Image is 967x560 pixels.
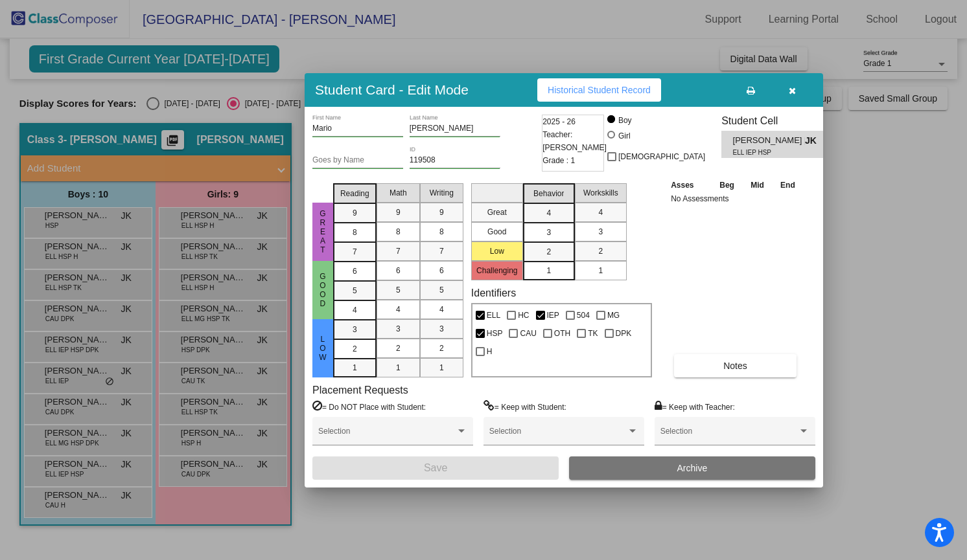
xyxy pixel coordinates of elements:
span: [PERSON_NAME] [PERSON_NAME] [733,134,805,148]
span: 8 [353,227,357,238]
span: ELL IEP HSP [733,148,796,157]
span: 2 [598,245,603,257]
span: Math [390,187,407,199]
span: 5 [439,284,444,296]
span: 2 [546,246,551,258]
label: Identifiers [471,287,516,299]
div: Boy [618,115,632,126]
span: Reading [340,188,369,199]
span: 7 [353,246,357,258]
th: Mid [743,178,772,192]
span: 8 [396,226,401,238]
span: Teacher: [PERSON_NAME] [542,128,607,154]
span: 9 [353,207,357,219]
span: Historical Student Record [548,85,651,95]
span: 8 [439,226,444,238]
label: Placement Requests [312,384,408,396]
span: MG [607,308,620,323]
span: Grade : 1 [542,154,575,167]
button: Save [312,456,559,480]
span: 6 [439,265,444,276]
span: TK [588,326,598,341]
span: Save [424,462,447,473]
h3: Student Card - Edit Mode [315,82,469,98]
div: Girl [618,130,631,142]
th: Beg [711,178,742,192]
span: Behavior [533,188,564,199]
span: H [487,344,493,359]
span: 2 [439,342,444,354]
span: 3 [353,324,357,335]
input: Enter ID [410,156,500,165]
span: 3 [546,227,551,238]
span: 5 [353,285,357,297]
span: 4 [353,304,357,316]
span: 6 [396,265,401,276]
span: 7 [439,245,444,257]
h3: Student Cell [721,115,834,127]
span: 6 [353,265,357,277]
span: 5 [396,284,401,296]
button: Notes [674,354,797,377]
td: No Assessments [668,192,804,205]
input: goes by name [312,156,403,165]
span: Good [317,272,329,308]
button: Archive [569,456,815,480]
span: CAU [520,326,536,341]
span: JK [805,134,823,148]
label: = Keep with Teacher: [655,400,735,413]
span: 1 [353,362,357,374]
span: 1 [439,362,444,374]
span: IEP [547,308,559,323]
span: Great [317,209,329,254]
span: ELL [487,308,500,323]
span: 4 [439,304,444,315]
span: Archive [677,463,708,473]
span: Writing [430,187,454,199]
span: 504 [577,308,590,323]
span: 9 [439,207,444,218]
span: 4 [396,304,401,315]
span: 4 [546,207,551,219]
span: 9 [396,207,401,218]
span: OTH [554,326,570,341]
th: Asses [668,178,711,192]
span: 4 [598,207,603,218]
span: 2 [396,342,401,354]
th: End [772,178,803,192]
span: 3 [396,323,401,335]
span: 1 [396,362,401,374]
span: 1 [598,265,603,276]
span: 3 [598,226,603,238]
button: Historical Student Record [537,78,661,102]
label: = Do NOT Place with Student: [312,400,426,413]
span: [DEMOGRAPHIC_DATA] [618,149,705,164]
span: 2025 - 26 [542,115,576,128]
label: = Keep with Student: [484,400,566,413]
span: 7 [396,245,401,257]
span: DPK [616,326,632,341]
span: 1 [546,265,551,276]
span: HSP [487,326,503,341]
span: 2 [353,343,357,355]
span: 3 [439,323,444,335]
span: Workskills [583,187,618,199]
span: Notes [723,361,747,371]
span: HC [518,308,529,323]
span: Low [317,335,329,362]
